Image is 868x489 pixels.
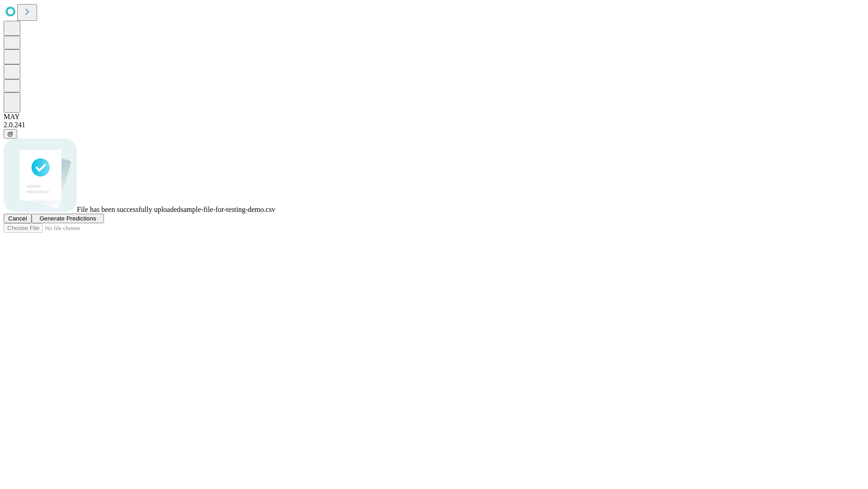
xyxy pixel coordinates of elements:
div: MAY [4,113,864,121]
button: Generate Predictions [32,214,104,223]
span: Cancel [8,215,27,222]
span: File has been successfully uploaded [77,206,180,213]
span: sample-file-for-testing-demo.csv [180,206,275,213]
span: @ [7,130,14,137]
button: @ [4,129,17,139]
div: 2.0.241 [4,121,864,129]
span: Generate Predictions [39,215,96,222]
button: Cancel [4,214,32,223]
